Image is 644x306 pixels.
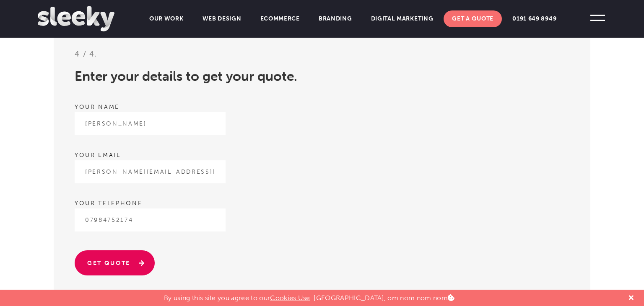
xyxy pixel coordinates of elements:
[75,49,569,65] h3: 4 / 4.
[194,10,250,27] a: Web Design
[141,10,192,27] a: Our Work
[504,10,565,27] a: 0191 649 8949
[75,150,569,160] label: Your email
[75,198,569,208] label: Your telephone
[38,6,114,31] img: Sleeky Web Design Newcastle
[75,65,569,98] h2: Enter your details to get your quote.
[270,294,310,302] a: Cookies Use
[164,290,454,302] p: By using this site you agree to our . [GEOGRAPHIC_DATA], om nom nom nom
[252,10,308,27] a: Ecommerce
[75,102,569,112] label: Your name
[75,250,155,275] input: Get quote
[444,10,502,27] a: Get A Quote
[310,10,361,27] a: Branding
[363,10,442,27] a: Digital Marketing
